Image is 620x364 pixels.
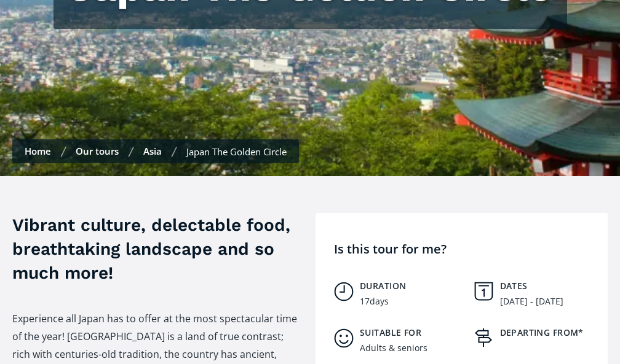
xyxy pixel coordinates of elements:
a: Asia [143,145,162,157]
nav: Breadcrumbs [12,139,299,163]
h3: Vibrant culture, delectable food, breathtaking landscape and so much more! [12,213,303,285]
div: [DATE] - [DATE] [500,296,563,307]
div: Japan The Golden Circle [186,145,287,158]
h4: Is this tour for me? [334,241,602,257]
a: Our tours [76,145,119,157]
div: Adults & seniors [360,343,427,354]
a: Home [25,145,51,157]
h5: Suitable for [360,327,462,338]
h5: Departing from* [500,327,602,338]
div: 17 [360,296,370,307]
h5: Dates [500,281,602,292]
h5: Duration [360,281,462,292]
div: days [370,296,389,307]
